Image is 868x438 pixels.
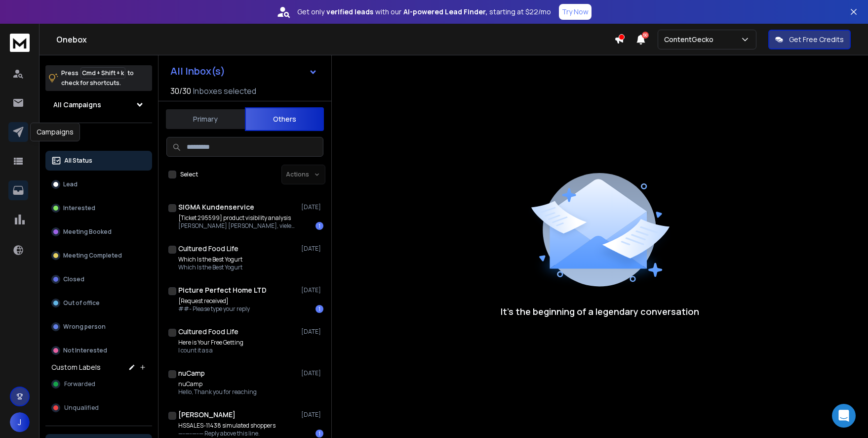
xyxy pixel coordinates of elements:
p: [Request received] [178,297,250,305]
label: Select [180,171,198,178]
strong: verified leads [326,7,373,17]
p: All Status [64,157,92,165]
p: Closed [63,275,84,283]
p: Not Interested [63,347,107,354]
button: Closed [45,269,152,289]
h1: All Inbox(s) [170,66,225,76]
button: Interested [45,198,152,218]
p: [DATE] [301,411,323,419]
span: 50 [642,32,649,39]
h3: Inboxes selected [193,85,256,97]
button: Others [245,107,324,131]
p: I count it as a [178,347,243,354]
div: 1 [316,305,323,313]
button: Meeting Completed [45,246,152,265]
button: Out of office [45,293,152,313]
h3: Filters [45,131,152,145]
div: 1 [316,430,323,438]
p: HSSALES-11438 simulated shoppers [178,422,276,430]
button: J [10,412,30,432]
p: Interested [63,204,95,212]
h3: Custom Labels [51,362,101,372]
h1: [PERSON_NAME] [178,410,236,420]
p: [DATE] [301,328,323,336]
button: Meeting Booked [45,222,152,242]
p: Get only with our starting at $22/mo [297,7,551,17]
p: ##- Please type your reply [178,305,250,313]
button: Lead [45,175,152,194]
p: [DATE] [301,286,323,294]
p: Hello, Thank you for reaching [178,388,257,396]
p: Which Is the Best Yogurt [178,263,242,271]
button: Forwarded [45,374,152,394]
p: Press to check for shortcuts. [61,68,134,88]
p: Which Is the Best Yogurt [178,256,242,263]
span: Unqualified [64,404,99,412]
p: ContentGecko [664,35,717,44]
p: Here is Your Free Getting [178,339,243,347]
button: Unqualified [45,398,152,418]
span: 30 / 30 [170,85,191,97]
p: —-—-—-— Reply above this line. [178,430,276,438]
p: It’s the beginning of a legendary conversation [501,305,699,318]
h1: Picture Perfect Home LTD [178,285,267,295]
p: Try Now [562,7,589,17]
button: Try Now [559,4,592,20]
button: All Inbox(s) [162,61,325,81]
button: All Campaigns [45,95,152,115]
p: [PERSON_NAME] [PERSON_NAME], vielen Dank für Ihre [178,222,297,230]
img: logo [10,34,30,52]
div: Campaigns [30,123,80,141]
button: All Status [45,151,152,171]
h1: Cultured Food Life [178,327,238,337]
button: Wrong person [45,317,152,337]
p: [DATE] [301,245,323,253]
p: [Ticket 295599] product visibility analysis [178,214,297,222]
h1: All Campaigns [53,100,101,110]
p: Wrong person [63,323,106,331]
p: [DATE] [301,369,323,377]
p: Out of office [63,299,100,307]
span: Cmd + Shift + k [80,67,125,79]
h1: SIGMA Kundenservice [178,202,254,212]
button: Not Interested [45,341,152,360]
h1: Onebox [56,34,614,45]
p: Get Free Credits [789,35,844,44]
p: Lead [63,180,78,188]
p: Meeting Booked [63,228,112,236]
p: [DATE] [301,203,323,211]
button: Get Free Credits [768,30,851,49]
div: 1 [316,222,323,230]
h1: Cultured Food Life [178,244,238,254]
p: nuCamp [178,380,257,388]
p: Meeting Completed [63,252,122,260]
span: Forwarded [64,380,95,388]
h1: nuCamp [178,368,205,378]
strong: AI-powered Lead Finder, [403,7,487,17]
div: Open Intercom Messenger [832,404,856,428]
button: Primary [166,108,245,130]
